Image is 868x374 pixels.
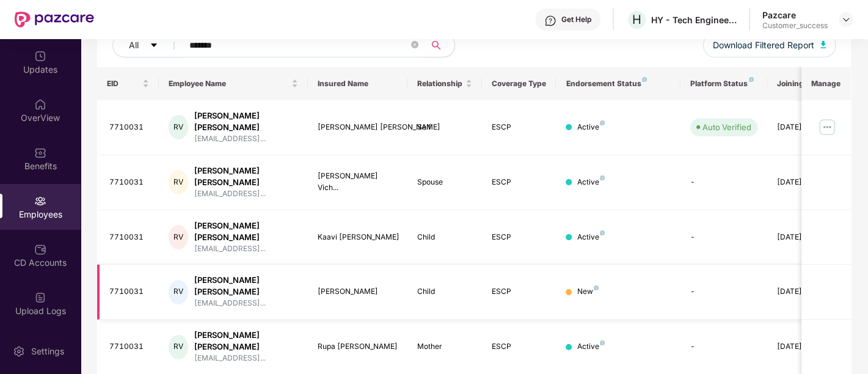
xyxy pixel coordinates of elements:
div: Get Help [561,15,591,24]
div: RV [169,280,188,304]
div: 7710031 [109,122,150,133]
span: close-circle [411,40,418,51]
button: search [425,33,455,57]
span: Employee Name [169,79,289,89]
div: [PERSON_NAME] [PERSON_NAME] [318,122,398,133]
div: [PERSON_NAME] [PERSON_NAME] [194,329,298,353]
div: RV [169,115,188,139]
div: Active [577,232,605,243]
div: ESCP [492,177,547,188]
div: Mother [417,341,472,353]
div: Rupa [PERSON_NAME] [318,341,398,353]
div: [PERSON_NAME] [PERSON_NAME] [194,274,298,298]
img: svg+xml;base64,PHN2ZyB4bWxucz0iaHR0cDovL3d3dy53My5vcmcvMjAwMC9zdmciIHdpZHRoPSI4IiBoZWlnaHQ9IjgiIH... [642,77,647,82]
img: svg+xml;base64,PHN2ZyBpZD0iSG9tZSIgeG1sbnM9Imh0dHA6Ly93d3cudzMub3JnLzIwMDAvc3ZnIiB3aWR0aD0iMjAiIG... [34,98,46,111]
img: svg+xml;base64,PHN2ZyB4bWxucz0iaHR0cDovL3d3dy53My5vcmcvMjAwMC9zdmciIHdpZHRoPSI4IiBoZWlnaHQ9IjgiIH... [600,230,605,235]
div: [PERSON_NAME] [PERSON_NAME] [194,220,298,243]
div: RV [169,170,188,194]
div: Active [577,177,605,188]
th: Insured Name [308,67,407,100]
img: svg+xml;base64,PHN2ZyB4bWxucz0iaHR0cDovL3d3dy53My5vcmcvMjAwMC9zdmciIHdpZHRoPSI4IiBoZWlnaHQ9IjgiIH... [749,77,754,82]
span: All [129,38,139,52]
div: HY - Tech Engineers Limited [651,14,737,26]
th: EID [97,67,159,100]
div: [DATE] [777,122,832,133]
button: Download Filtered Report [703,33,836,57]
div: ESCP [492,122,547,133]
img: svg+xml;base64,PHN2ZyBpZD0iRW1wbG95ZWVzIiB4bWxucz0iaHR0cDovL3d3dy53My5vcmcvMjAwMC9zdmciIHdpZHRoPS... [34,195,46,207]
img: manageButton [817,117,837,137]
div: [EMAIL_ADDRESS]... [194,243,298,255]
div: ESCP [492,286,547,298]
div: Child [417,232,472,243]
div: [PERSON_NAME] [PERSON_NAME] [194,165,298,188]
img: svg+xml;base64,PHN2ZyB4bWxucz0iaHR0cDovL3d3dy53My5vcmcvMjAwMC9zdmciIHdpZHRoPSI4IiBoZWlnaHQ9IjgiIH... [594,285,599,290]
div: [EMAIL_ADDRESS]... [194,188,298,200]
img: svg+xml;base64,PHN2ZyBpZD0iU2V0dGluZy0yMHgyMCIgeG1sbnM9Imh0dHA6Ly93d3cudzMub3JnLzIwMDAvc3ZnIiB3aW... [13,345,25,358]
div: Child [417,286,472,298]
div: [PERSON_NAME] [318,286,398,298]
span: H [632,12,641,27]
div: RV [169,335,188,359]
div: ESCP [492,341,547,353]
div: Spouse [417,177,472,188]
div: Active [577,122,605,133]
img: svg+xml;base64,PHN2ZyBpZD0iVXBsb2FkX0xvZ3MiIGRhdGEtbmFtZT0iVXBsb2FkIExvZ3MiIHhtbG5zPSJodHRwOi8vd3... [34,291,46,304]
th: Coverage Type [482,67,556,100]
div: [EMAIL_ADDRESS]... [194,353,298,364]
td: - [680,210,767,265]
img: svg+xml;base64,PHN2ZyB4bWxucz0iaHR0cDovL3d3dy53My5vcmcvMjAwMC9zdmciIHdpZHRoPSI4IiBoZWlnaHQ9IjgiIH... [600,175,605,180]
div: 7710031 [109,232,150,243]
div: Settings [27,345,68,358]
span: Relationship [417,79,463,89]
img: svg+xml;base64,PHN2ZyBpZD0iSGVscC0zMngzMiIgeG1sbnM9Imh0dHA6Ly93d3cudzMub3JnLzIwMDAvc3ZnIiB3aWR0aD... [544,15,556,27]
div: 7710031 [109,286,150,298]
span: Download Filtered Report [713,38,814,52]
img: svg+xml;base64,PHN2ZyBpZD0iRHJvcGRvd24tMzJ4MzIiIHhtbG5zPSJodHRwOi8vd3d3LnczLm9yZy8yMDAwL3N2ZyIgd2... [841,15,851,24]
div: Auto Verified [702,121,751,133]
div: ESCP [492,232,547,243]
div: Platform Status [690,79,757,89]
img: svg+xml;base64,PHN2ZyB4bWxucz0iaHR0cDovL3d3dy53My5vcmcvMjAwMC9zdmciIHhtbG5zOnhsaW5rPSJodHRwOi8vd3... [820,41,826,48]
th: Relationship [407,67,482,100]
div: Pazcare [762,9,828,21]
th: Employee Name [159,67,308,100]
img: New Pazcare Logo [15,12,94,28]
div: Customer_success [762,21,828,31]
th: Manage [801,67,851,100]
button: Allcaret-down [112,33,187,57]
div: 7710031 [109,341,150,353]
div: New [577,286,599,298]
div: [DATE] [777,232,832,243]
td: - [680,155,767,210]
div: Active [577,341,605,353]
div: [DATE] [777,177,832,188]
div: [DATE] [777,341,832,353]
div: Self [417,122,472,133]
img: svg+xml;base64,PHN2ZyBpZD0iQ0RfQWNjb3VudHMiIGRhdGEtbmFtZT0iQ0QgQWNjb3VudHMiIHhtbG5zPSJodHRwOi8vd3... [34,243,46,255]
div: [PERSON_NAME] Vich... [318,170,398,194]
span: close-circle [411,41,418,48]
div: Endorsement Status [566,79,670,89]
div: [EMAIL_ADDRESS]... [194,298,298,309]
img: svg+xml;base64,PHN2ZyBpZD0iQmVuZWZpdHMiIHhtbG5zPSJodHRwOi8vd3d3LnczLm9yZy8yMDAwL3N2ZyIgd2lkdGg9Ij... [34,147,46,159]
span: EID [107,79,140,89]
div: [DATE] [777,286,832,298]
div: [PERSON_NAME] [PERSON_NAME] [194,110,298,133]
th: Joining Date [767,67,842,100]
div: RV [169,225,188,249]
span: search [425,40,448,50]
img: svg+xml;base64,PHN2ZyB4bWxucz0iaHR0cDovL3d3dy53My5vcmcvMjAwMC9zdmciIHdpZHRoPSI4IiBoZWlnaHQ9IjgiIH... [600,340,605,345]
img: svg+xml;base64,PHN2ZyB4bWxucz0iaHR0cDovL3d3dy53My5vcmcvMjAwMC9zdmciIHdpZHRoPSI4IiBoZWlnaHQ9IjgiIH... [600,120,605,125]
span: caret-down [150,41,158,51]
div: 7710031 [109,177,150,188]
div: Kaavi [PERSON_NAME] [318,232,398,243]
img: svg+xml;base64,PHN2ZyBpZD0iVXBkYXRlZCIgeG1sbnM9Imh0dHA6Ly93d3cudzMub3JnLzIwMDAvc3ZnIiB3aWR0aD0iMj... [34,50,46,62]
td: - [680,265,767,320]
div: [EMAIL_ADDRESS]... [194,133,298,145]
